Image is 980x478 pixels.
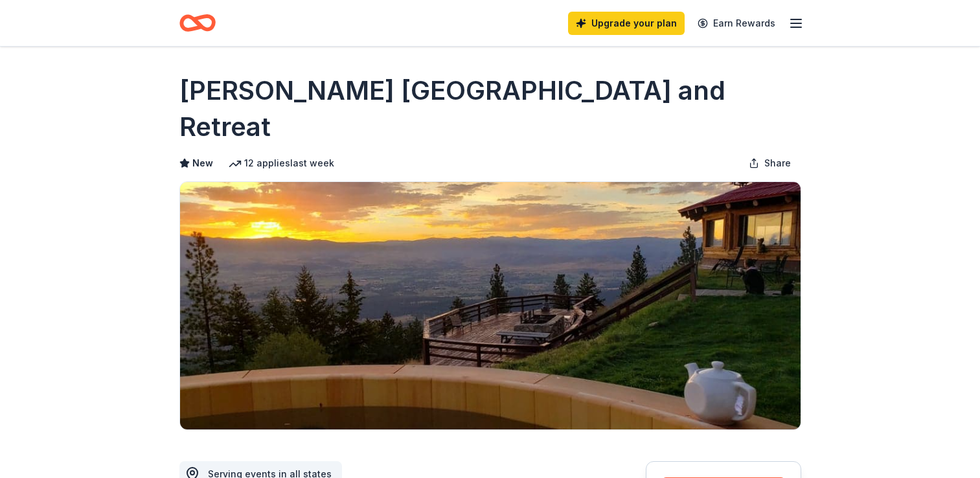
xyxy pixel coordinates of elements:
[764,155,791,171] span: Share
[179,8,216,38] a: Home
[192,155,213,171] span: New
[179,73,801,145] h1: [PERSON_NAME] [GEOGRAPHIC_DATA] and Retreat
[690,12,783,35] a: Earn Rewards
[568,12,685,35] a: Upgrade your plan
[180,182,801,429] img: Image for Downing Mountain Lodge and Retreat
[229,155,334,171] div: 12 applies last week
[738,150,801,176] button: Share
